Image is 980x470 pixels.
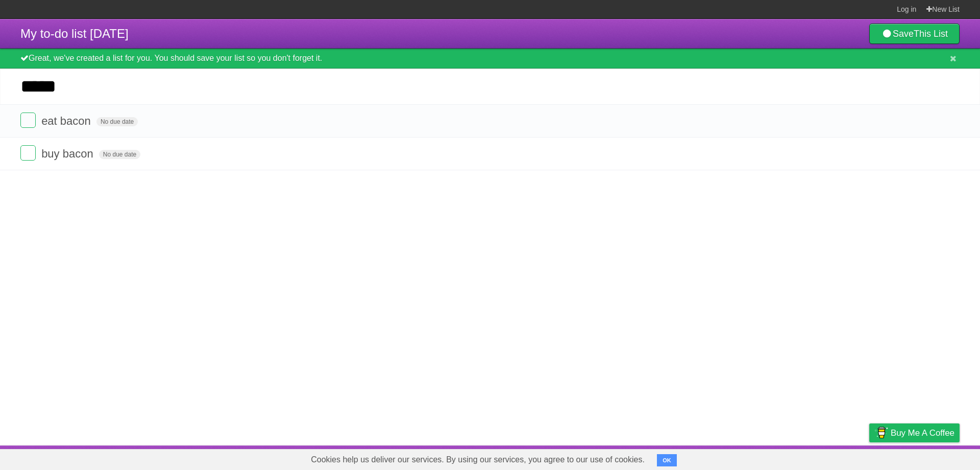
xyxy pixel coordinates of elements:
[20,27,129,40] span: My to-do list [DATE]
[869,423,960,442] a: Buy me a coffee
[20,113,36,128] label: Done
[96,117,138,126] span: No due date
[895,448,960,467] a: Suggest a feature
[821,448,844,467] a: Terms
[767,448,808,467] a: Developers
[874,424,888,441] img: Buy me a coffee
[20,145,36,161] label: Done
[914,29,948,39] b: This List
[41,147,96,160] span: buy bacon
[99,150,140,159] span: No due date
[869,24,960,44] a: SaveThis List
[41,115,93,127] span: eat bacon
[301,450,655,470] span: Cookies help us deliver our services. By using our services, you agree to our use of cookies.
[891,424,954,442] span: Buy me a coffee
[733,448,755,467] a: About
[856,448,883,467] a: Privacy
[657,454,677,466] button: OK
